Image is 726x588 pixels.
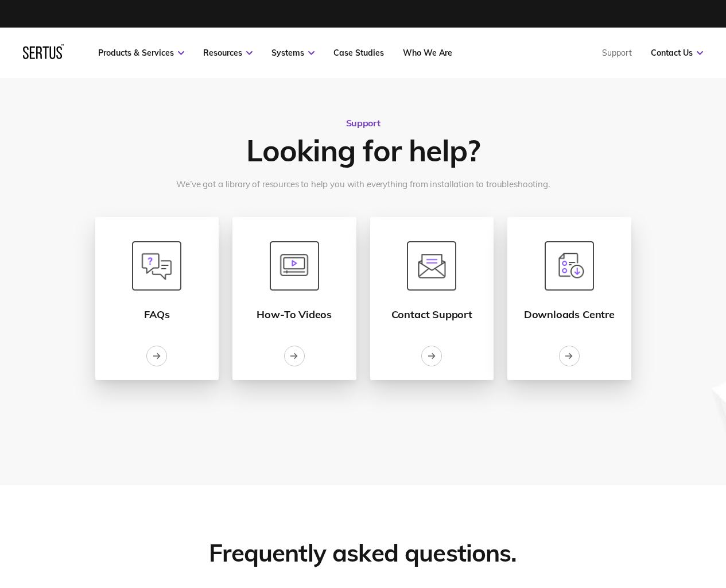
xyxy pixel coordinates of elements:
div: Contact Support [391,308,472,321]
a: FAQs [132,241,181,321]
a: Case Studies [333,48,384,58]
a: Who We Are [403,48,452,58]
a: Support [602,48,632,58]
a: How-To Videos [257,241,332,321]
a: Products & Services [98,48,184,58]
div: How-To Videos [257,308,332,321]
h1: Looking for help? [246,131,479,169]
a: Downloads Centre [524,241,615,321]
div: We’ve got a library of resources to help you with everything from installation to troubleshooting. [176,177,549,191]
div: Support [346,117,381,129]
div: Downloads Centre [524,308,615,321]
div: FAQs [144,308,169,321]
a: Resources [203,48,253,58]
a: Contact Us [651,48,703,58]
a: Contact Support [391,241,472,321]
a: Systems [271,48,315,58]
